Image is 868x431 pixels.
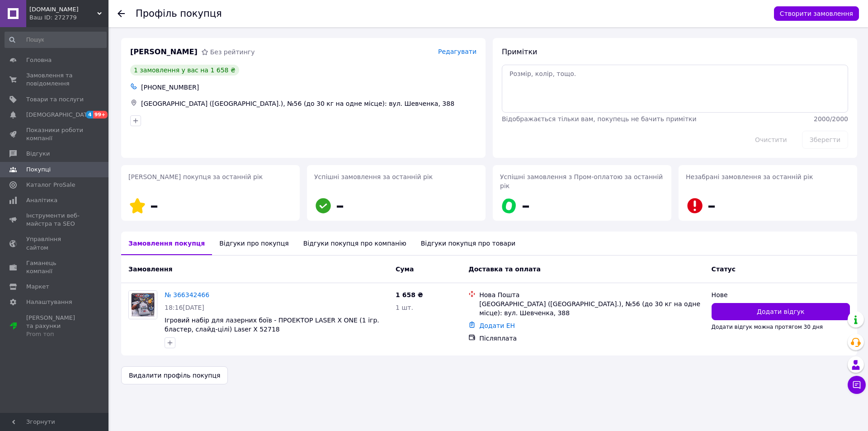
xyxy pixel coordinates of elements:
div: Відгуки покупця про компанію [296,232,414,255]
span: – [522,196,530,215]
div: Нова Пошта [479,290,704,299]
span: Показники роботи компанії [26,126,84,142]
a: Фото товару [128,290,157,319]
span: Успішні замовлення за останній рік [314,173,433,180]
div: Ваш ID: 272779 [29,14,108,22]
span: 1 658 ₴ [396,291,423,298]
span: Товари та послуги [26,95,84,104]
span: Налаштування [26,298,72,306]
h1: Профіль покупця [136,8,222,19]
span: Гаманець компанії [26,259,84,275]
span: Незабрані замовлення за останній рік [686,173,813,180]
span: Примітки [502,47,537,56]
span: [DEMOGRAPHIC_DATA] [26,111,93,119]
a: Додати ЕН [479,322,515,329]
span: Замовлення [128,265,172,273]
a: Ігровий набір для лазерних боїв - ПРОЕКТОР LASER X ONE (1 ігр. бластер, слайд-цілі) Laser X 52718 [165,317,379,333]
span: Каталог ProSale [26,181,75,189]
span: Редагувати [438,48,476,55]
span: [PERSON_NAME] та рахунки [26,314,84,339]
span: Додати відгук [757,307,804,316]
span: 1 шт. [396,304,413,311]
span: Замовлення та повідомлення [26,71,84,88]
span: Доставка та оплата [468,265,541,273]
input: Пошук [5,32,107,48]
div: [PHONE_NUMBER] [139,81,478,94]
div: Відгуки покупця про товари [414,232,523,255]
div: Нове [712,290,850,299]
span: Відображається тільки вам, покупець не бачить примітки [502,115,697,123]
span: 4 [86,111,93,118]
button: Додати відгук [712,303,850,320]
span: Покупці [26,166,51,174]
span: 2000 / 2000 [814,115,848,123]
button: Створити замовлення [774,6,859,21]
div: [GEOGRAPHIC_DATA] ([GEOGRAPHIC_DATA].), №56 (до 30 кг на одне місце): вул. Шевченка, 388 [139,97,478,110]
span: 99+ [93,111,108,118]
span: [PERSON_NAME] покупця за останній рік [128,173,263,180]
div: Prom топ [26,330,84,338]
span: – [150,196,158,215]
div: Відгуки про покупця [212,232,296,255]
div: 1 замовлення у вас на 1 658 ₴ [130,65,239,76]
span: Управління сайтом [26,235,84,251]
span: [PERSON_NAME] [130,47,198,57]
span: Додати відгук можна протягом 30 дня [712,324,823,330]
div: [GEOGRAPHIC_DATA] ([GEOGRAPHIC_DATA].), №56 (до 30 кг на одне місце): вул. Шевченка, 388 [479,299,704,317]
span: 18:16[DATE] [165,304,204,311]
span: Infan.com.ua [29,5,97,14]
div: Повернутися назад [118,9,125,18]
img: Фото товару [129,291,157,319]
button: Чат з покупцем [848,376,866,394]
span: – [708,196,716,215]
div: Післяплата [479,334,704,343]
a: № 366342466 [165,291,209,298]
span: Cума [396,265,414,273]
span: Статус [712,265,736,273]
span: Аналітика [26,196,57,204]
span: Успішні замовлення з Пром-оплатою за останній рік [500,173,663,189]
button: Видалити профіль покупця [121,366,228,384]
span: Відгуки [26,150,50,158]
span: Без рейтингу [210,48,255,56]
span: – [336,196,344,215]
div: Замовлення покупця [121,232,212,255]
span: Головна [26,56,52,64]
span: Маркет [26,283,49,291]
span: Інструменти веб-майстра та SEO [26,212,84,228]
